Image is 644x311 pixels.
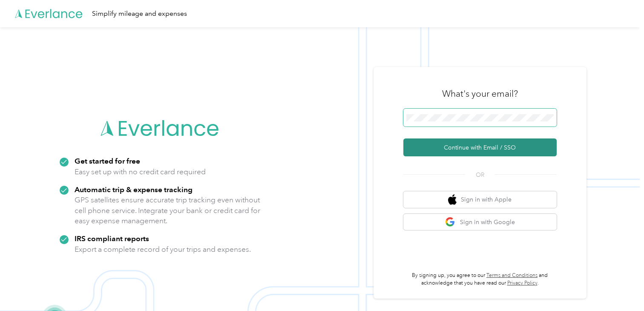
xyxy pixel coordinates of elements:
[465,170,495,179] span: OR
[75,167,206,177] p: Easy set up with no credit card required
[403,138,557,156] button: Continue with Email / SSO
[486,272,538,279] a: Terms and Conditions
[75,156,140,165] strong: Get started for free
[92,9,187,19] div: Simplify mileage and expenses
[75,185,193,194] strong: Automatic trip & expense tracking
[448,194,457,205] img: apple logo
[75,234,149,243] strong: IRS compliant reports
[75,244,251,255] p: Export a complete record of your trips and expenses.
[403,272,557,287] p: By signing up, you agree to our and acknowledge that you have read our .
[75,195,261,226] p: GPS satellites ensure accurate trip tracking even without cell phone service. Integrate your bank...
[442,88,518,100] h3: What's your email?
[507,280,538,286] a: Privacy Policy
[403,214,557,230] button: google logoSign in with Google
[445,217,456,227] img: google logo
[403,191,557,208] button: apple logoSign in with Apple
